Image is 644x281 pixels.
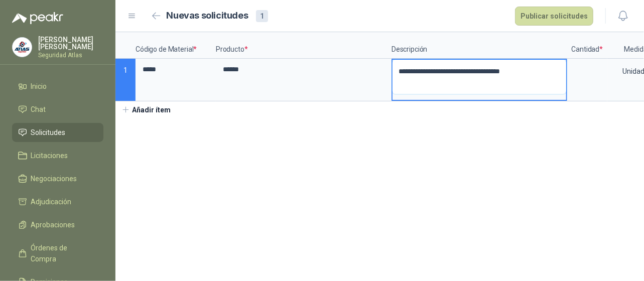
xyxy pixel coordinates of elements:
img: Company Logo [13,38,32,57]
p: 1 [115,59,136,101]
a: Licitaciones [12,146,103,165]
img: Logo peakr [12,12,63,24]
a: Órdenes de Compra [12,238,103,268]
p: Cantidad [567,32,607,59]
a: Aprobaciones [12,215,103,234]
button: Añadir ítem [115,101,177,118]
span: Aprobaciones [31,219,75,230]
a: Negociaciones [12,169,103,188]
div: 1 [256,10,268,22]
span: Chat [31,104,46,115]
button: Publicar solicitudes [515,7,593,26]
span: Licitaciones [31,150,68,161]
p: [PERSON_NAME] [PERSON_NAME] [38,36,103,50]
p: Descripción [392,32,567,59]
h2: Nuevas solicitudes [167,9,248,23]
p: Producto [216,32,392,59]
span: Inicio [31,81,47,92]
a: Chat [12,100,103,119]
a: Inicio [12,77,103,96]
span: Órdenes de Compra [31,242,94,264]
p: Seguridad Atlas [38,52,103,58]
a: Adjudicación [12,192,103,211]
a: Solicitudes [12,123,103,142]
span: Adjudicación [31,196,72,207]
p: Código de Material [136,32,216,59]
span: Solicitudes [31,127,66,138]
span: Negociaciones [31,173,77,184]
